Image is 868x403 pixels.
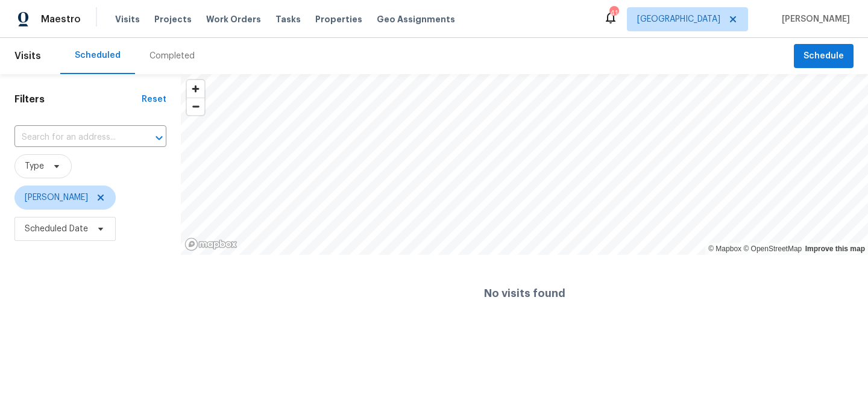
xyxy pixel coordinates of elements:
span: [PERSON_NAME] [777,13,850,25]
span: Projects [154,13,192,25]
span: Schedule [804,49,844,64]
input: Search for an address... [14,128,133,147]
h1: Filters [14,93,142,105]
span: Properties [315,13,362,25]
div: Completed [149,50,195,62]
span: Geo Assignments [377,13,455,25]
span: Visits [115,13,140,25]
span: [GEOGRAPHIC_DATA] [637,13,720,25]
a: Mapbox homepage [184,237,237,251]
button: Zoom in [187,80,204,98]
span: Zoom out [187,98,204,115]
span: [PERSON_NAME] [25,192,88,204]
a: Mapbox [708,245,741,253]
span: Work Orders [206,13,261,25]
a: Improve this map [805,245,865,253]
a: OpenStreetMap [743,245,802,253]
button: Open [151,130,168,146]
button: Schedule [794,44,854,69]
button: Zoom out [187,98,204,115]
span: Maestro [41,13,81,25]
canvas: Map [181,74,868,255]
span: Visits [14,43,41,69]
div: Scheduled [75,49,121,61]
span: Type [25,160,44,172]
div: Reset [142,93,166,105]
h4: No visits found [484,287,565,299]
span: Tasks [275,15,301,23]
span: Scheduled Date [25,223,88,235]
div: 41 [609,7,618,19]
